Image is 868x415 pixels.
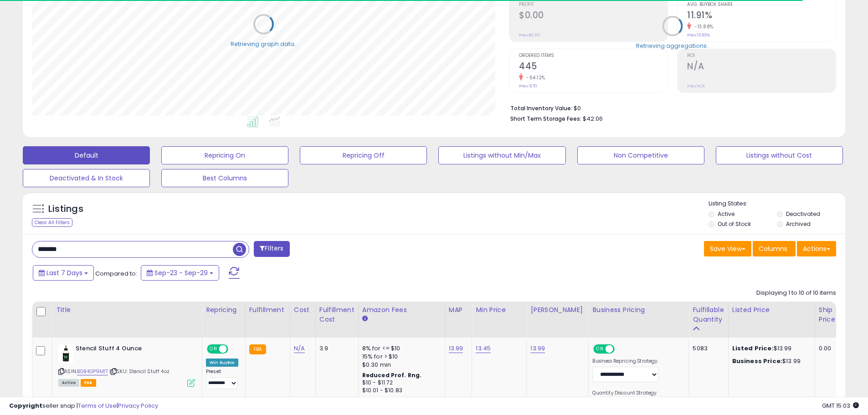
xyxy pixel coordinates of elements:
[56,305,198,315] div: Title
[732,344,774,353] b: Listed Price:
[58,379,79,387] span: All listings currently available for purchase on Amazon
[362,315,368,323] small: Amazon Fees.
[449,305,468,315] div: MAP
[362,371,422,379] b: Reduced Prof. Rng.
[23,169,150,187] button: Deactivated & In Stock
[362,379,438,387] div: $10 - $11.72
[78,401,117,410] a: Terms of Use
[294,344,305,353] a: N/A
[595,345,606,353] span: ON
[362,305,441,315] div: Amazon Fees
[362,344,438,353] div: 8% for <= $10
[118,401,158,410] a: Privacy Policy
[718,210,734,218] label: Active
[704,241,751,256] button: Save View
[141,265,219,281] button: Sep-23 - Sep-29
[206,305,241,315] div: Repricing
[254,241,289,257] button: Filters
[9,401,42,410] strong: Copyright
[592,358,658,364] label: Business Repricing Strategy:
[231,40,297,48] div: Retrieving graph data..
[33,265,94,281] button: Last 7 Days
[300,146,427,164] button: Repricing Off
[161,169,288,187] button: Best Columns
[693,305,724,324] div: Fulfillable Quantity
[95,269,137,278] span: Compared to:
[786,220,811,228] label: Archived
[249,305,286,315] div: Fulfillment
[58,344,195,386] div: ASIN:
[718,220,751,228] label: Out of Stock
[732,357,782,365] b: Business Price:
[438,146,565,164] button: Listings without Min/Max
[206,359,238,367] div: Win BuyBox
[154,268,208,277] span: Sep-23 - Sep-29
[48,203,83,215] h5: Listings
[362,353,438,361] div: 15% for > $10
[577,146,704,164] button: Non Competitive
[319,305,354,324] div: Fulfillment Cost
[756,289,836,297] div: Displaying 1 to 10 of 10 items
[636,41,709,50] div: Retrieving aggregations..
[786,210,820,218] label: Deactivated
[476,305,523,315] div: Min Price
[709,200,845,208] p: Listing States:
[753,241,796,256] button: Columns
[797,241,836,256] button: Actions
[77,368,108,375] a: B0B4GP9M1T
[161,146,288,164] button: Repricing On
[319,344,351,353] div: 3.9
[449,344,463,353] a: 13.99
[46,268,82,277] span: Last 7 Days
[58,344,73,363] img: 41XmoeMYcXL._SL40_.jpg
[294,305,312,315] div: Cost
[732,344,808,353] div: $13.99
[476,344,491,353] a: 13.45
[732,357,808,365] div: $13.99
[530,344,545,353] a: 13.99
[32,218,72,227] div: Clear All Filters
[759,244,787,253] span: Columns
[76,344,186,355] b: Stencil Stuff 4 Ounce
[23,146,150,164] button: Default
[716,146,843,164] button: Listings without Cost
[819,344,834,353] div: 0.00
[109,368,169,375] span: | SKU: Stencil Stuff 4oz
[208,345,219,353] span: ON
[732,305,811,315] div: Listed Price
[362,387,438,395] div: $10.01 - $10.83
[227,345,241,353] span: OFF
[530,305,585,315] div: [PERSON_NAME]
[693,344,721,353] div: 5083
[249,344,266,354] small: FBA
[9,402,158,410] div: seller snap | |
[592,390,658,396] label: Quantity Discount Strategy:
[81,379,96,387] span: FBA
[613,345,628,353] span: OFF
[206,369,238,389] div: Preset:
[822,401,859,410] span: 2025-10-7 15:03 GMT
[592,305,685,315] div: Business Pricing
[362,361,438,369] div: $0.30 min
[819,305,837,324] div: Ship Price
